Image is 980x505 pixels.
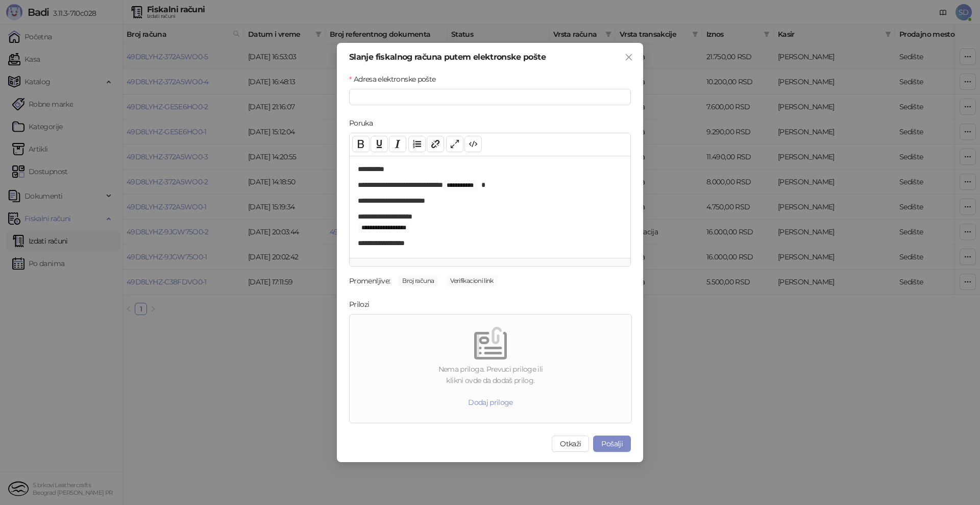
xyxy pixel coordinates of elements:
[474,327,507,359] img: empty
[349,53,631,61] div: Slanje fiskalnog računa putem elektronske pošte
[352,136,370,152] button: Bold
[427,136,444,152] button: Link
[464,136,482,152] button: Code view
[349,89,631,105] input: Adresa elektronske pošte
[371,136,388,152] button: Underline
[354,364,627,386] div: Nema priloga. Prevuci priloge ili klikni ovde da dodaš prilog.
[349,74,442,85] label: Adresa elektronske pošte
[354,319,627,419] span: emptyNema priloga. Prevuci priloge iliklikni ovde da dodaš prilog.Dodaj priloge
[552,436,589,452] button: Otkaži
[446,275,497,286] span: Verifikacioni link
[349,275,390,286] div: Promenljive:
[408,136,426,152] button: List
[593,436,631,452] button: Pošalji
[398,275,438,286] span: Broj računa
[460,394,521,411] button: Dodaj priloge
[625,53,633,61] span: close
[621,53,637,61] span: Zatvori
[389,136,406,152] button: Italic
[349,299,376,310] label: Prilozi
[621,49,637,65] button: Close
[446,136,463,152] button: Full screen
[349,117,379,129] label: Poruka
